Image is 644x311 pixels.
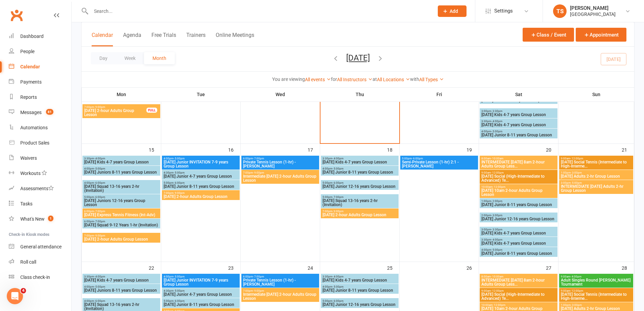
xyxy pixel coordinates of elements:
span: - 6:00pm [173,181,185,184]
span: [DATE] Kids 4-7 years Group Lesson [84,160,159,164]
span: - 5:00pm [332,285,343,288]
span: - 9:00pm [94,106,105,109]
div: 20 [546,144,558,155]
span: - 4:00pm [94,275,105,278]
span: - 3:00pm [571,171,582,174]
span: - 6:00pm [94,299,105,303]
div: Product Sales [20,140,49,146]
div: Assessments [20,186,54,191]
a: General attendance kiosk mode [9,239,71,254]
span: 1:00pm [560,171,632,174]
span: 5:00pm [163,299,238,303]
span: [DATE] Kids 4-7 years Group Lesson [481,113,556,117]
div: Workouts [20,171,41,176]
span: 8:00am [481,275,556,278]
span: INTERMEDIATE [DATE] Adults 2-hr Group Lesson [560,184,632,193]
strong: at [373,76,377,82]
span: 9:00am [560,275,632,278]
button: Free Trials [151,32,176,46]
span: [DATE] Junior 8-11 years Group Lesson [163,184,238,188]
div: General attendance [20,244,62,249]
span: - 3:00pm [571,304,582,307]
span: [DATE] Junior INVITATION 7-9 years Group Lesson [163,278,238,286]
button: Week [116,52,144,64]
span: - 5:00pm [173,275,185,278]
span: 5:00pm [163,181,238,184]
span: 3:00pm [481,228,556,231]
span: 9:00am [481,171,556,174]
span: 10:00am [481,304,556,307]
span: 4 [21,288,26,293]
span: - 5:00pm [173,157,185,160]
span: - 10:00am [491,275,503,278]
span: - 5:00pm [94,285,105,288]
span: [DATE] Juniors 12-16 years Group Lesson [84,199,159,207]
a: All Types [419,77,444,82]
strong: You are viewing [272,76,305,82]
span: - 6:00pm [412,157,423,160]
button: Agenda [123,32,141,46]
button: Trainers [186,32,206,46]
span: 9:00am [560,157,632,160]
span: 10:00am [481,185,556,188]
span: 4:00pm [322,167,397,170]
span: - 9:00pm [94,234,105,237]
span: 3:30pm [481,120,556,123]
iframe: Intercom live chat [7,288,23,304]
span: [DATE] Junior 12-16 years Group Lesson [481,217,556,221]
span: - 4:00pm [570,275,581,278]
a: Dashboard [9,29,71,44]
th: Mon [82,87,161,102]
span: - 4:00pm [94,157,105,160]
div: 19 [467,144,479,155]
span: [DATE] Junior INVITATION 7-9 years Group Lesson [163,160,238,168]
span: 6:00pm [243,157,318,160]
div: What's New [20,216,45,222]
span: [DATE] 2-hour Adults Group Lesson [84,109,147,117]
span: Adult Singles Round [PERSON_NAME] Tournament [560,278,632,286]
span: 5:00pm [322,299,397,303]
span: 5:00pm [402,157,477,160]
span: [DATE] Squad 13-16 years 2-hr (Invitation) [322,199,397,207]
span: - 4:00pm [491,238,502,241]
button: Month [144,52,175,64]
div: 22 [149,262,161,273]
span: - 9:00pm [253,289,264,292]
button: Online Meetings [216,32,254,46]
span: 4:30pm [163,171,238,174]
a: All Locations [377,77,410,82]
span: - 4:00pm [491,120,502,123]
span: Private Tennis Lesson (1-hr) - [PERSON_NAME] [243,160,318,168]
div: Tasks [20,201,32,206]
span: 5:00pm [84,196,159,199]
div: 16 [228,144,240,155]
span: [DATE] Kids 4-7 years Group Lesson [481,123,556,127]
span: - 6:00pm [173,299,185,303]
span: - 6:00pm [94,181,105,184]
div: Automations [20,125,48,130]
a: Calendar [9,59,71,74]
span: [DATE] Adults 2-hr Group Lesson [560,307,632,311]
div: 15 [149,144,161,155]
span: INTERMEDIATE [DATE] 8am 2-hour Adults Group Less... [481,278,556,286]
button: Class / Event [523,28,574,42]
span: [DATE] Adults 2-hr Group Lesson [560,174,632,178]
div: TS [553,4,567,18]
div: [GEOGRAPHIC_DATA] [570,11,616,17]
span: 1:00pm [481,200,556,203]
a: Tasks [9,196,71,212]
span: 4:00pm [163,275,238,278]
span: - 6:00pm [332,299,343,303]
span: - 7:00pm [94,220,105,223]
span: [DATE] 10am 2-hour Adults Group Lesson [481,188,556,197]
span: 6:00pm [243,275,318,278]
span: Semi-Private Lesson (1-hr) 2:1 - [PERSON_NAME] [402,160,477,168]
span: 7:00pm [84,106,147,109]
span: 4:00pm [481,248,556,251]
span: 7:00pm [243,171,318,174]
span: 9:00am [481,289,556,292]
div: 17 [308,144,320,155]
div: 23 [228,262,240,273]
span: - 12:00pm [570,289,583,292]
a: Payments [9,74,71,90]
